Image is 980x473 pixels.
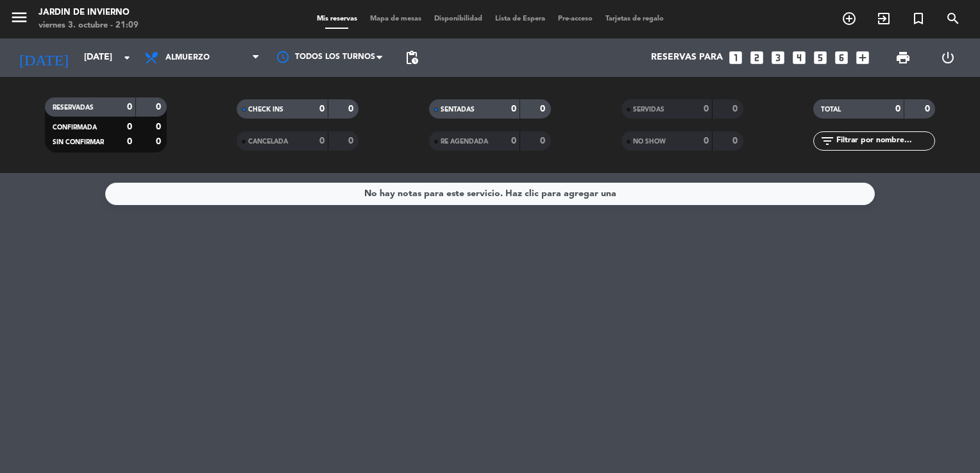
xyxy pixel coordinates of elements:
button: menu [10,8,29,31]
span: pending_actions [404,50,419,65]
span: RE AGENDADA [441,138,488,145]
span: Mis reservas [310,15,364,22]
i: looks_two [748,49,765,66]
input: Filtrar por nombre... [835,134,934,148]
div: viernes 3. octubre - 21:09 [38,19,139,32]
i: add_box [854,49,871,66]
span: RESERVADAS [53,104,94,111]
i: menu [10,8,29,27]
i: [DATE] [10,44,78,72]
div: LOG OUT [925,38,970,77]
span: CANCELADA [248,138,288,145]
strong: 0 [156,137,164,146]
strong: 0 [156,122,164,131]
strong: 0 [127,103,132,112]
strong: 0 [540,104,548,113]
i: looks_one [727,49,744,66]
span: NO SHOW [633,138,666,145]
span: Lista de Espera [489,15,552,22]
span: SIN CONFIRMAR [53,139,104,145]
span: Almuerzo [165,53,210,62]
strong: 0 [895,104,900,113]
i: looks_3 [770,49,786,66]
strong: 0 [704,137,709,145]
i: looks_5 [812,49,829,66]
span: TOTAL [821,106,841,113]
span: CONFIRMADA [53,124,97,131]
i: power_settings_new [940,50,956,65]
strong: 0 [511,137,516,145]
i: add_circle_outline [841,11,857,26]
i: looks_4 [791,49,807,66]
i: turned_in_not [911,11,926,26]
strong: 0 [156,103,164,112]
strong: 0 [704,104,709,113]
i: search [945,11,961,26]
span: Pre-acceso [552,15,599,22]
strong: 0 [540,137,548,145]
strong: 0 [127,137,132,146]
span: Mapa de mesas [364,15,428,22]
span: print [895,50,911,65]
strong: 0 [348,137,356,145]
strong: 0 [732,137,740,145]
strong: 0 [511,104,516,113]
strong: 0 [127,122,132,131]
strong: 0 [319,104,325,113]
span: Disponibilidad [428,15,489,22]
strong: 0 [732,104,740,113]
span: Reservas para [651,53,723,63]
div: JARDIN DE INVIERNO [38,6,139,19]
i: arrow_drop_down [119,50,135,65]
strong: 0 [319,137,325,145]
i: filter_list [820,133,835,149]
span: Tarjetas de regalo [599,15,670,22]
strong: 0 [348,104,356,113]
i: exit_to_app [876,11,891,26]
span: CHECK INS [248,106,283,113]
strong: 0 [925,104,933,113]
div: No hay notas para este servicio. Haz clic para agregar una [364,187,616,201]
i: looks_6 [833,49,850,66]
span: SERVIDAS [633,106,664,113]
span: SENTADAS [441,106,475,113]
